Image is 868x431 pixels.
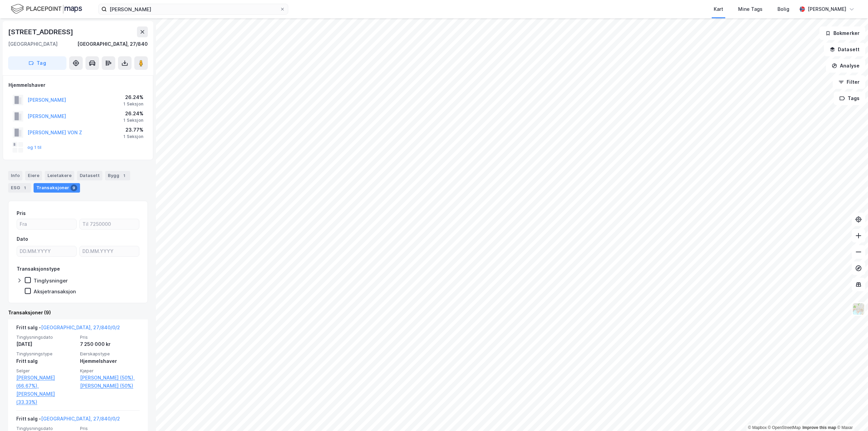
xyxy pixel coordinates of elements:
div: [GEOGRAPHIC_DATA] [8,40,58,48]
div: Kart [714,5,723,13]
div: Mine Tags [738,5,763,13]
div: Leietakere [45,171,74,180]
iframe: Chat Widget [834,398,868,431]
a: [PERSON_NAME] (50%) [80,382,140,390]
div: 7 250 000 kr [80,340,140,348]
div: Hjemmelshaver [80,357,140,365]
div: Datasett [77,171,102,180]
div: Info [8,171,22,180]
div: [PERSON_NAME] [808,5,846,13]
div: Fritt salg - [16,324,120,334]
div: Transaksjoner [34,183,80,193]
span: Selger [16,368,76,374]
div: Kontrollprogram for chat [834,398,868,431]
img: Z [852,302,865,315]
div: Pris [17,209,26,217]
span: Eierskapstype [80,351,140,357]
div: ESG [8,183,31,193]
span: Tinglysningsdato [16,334,76,340]
div: 1 [121,172,127,179]
div: Eiere [25,171,42,180]
div: 23.77% [123,126,143,134]
div: Dato [17,235,28,243]
span: Kjøper [80,368,140,374]
button: Filter [833,75,865,89]
div: 1 Seksjon [123,101,143,107]
div: Hjemmelshaver [8,81,147,89]
div: Tinglysninger [34,277,68,284]
div: Aksjetransaksjon [34,288,76,295]
div: Fritt salg [16,357,76,365]
button: Analyse [826,59,865,73]
input: DD.MM.YYYY [17,246,76,256]
a: [GEOGRAPHIC_DATA], 27/840/0/2 [41,325,120,330]
div: 1 [21,184,28,191]
button: Datasett [824,43,865,56]
div: [GEOGRAPHIC_DATA], 27/840 [77,40,148,48]
a: [GEOGRAPHIC_DATA], 27/840/0/2 [41,416,120,422]
input: Fra [17,219,76,229]
a: OpenStreetMap [768,425,801,430]
div: 9 [71,184,77,191]
div: [STREET_ADDRESS] [8,26,75,37]
a: [PERSON_NAME] (66.67%), [16,374,76,390]
div: Transaksjoner (9) [8,309,148,317]
a: Mapbox [748,425,767,430]
input: Søk på adresse, matrikkel, gårdeiere, leietakere eller personer [107,4,280,14]
input: DD.MM.YYYY [80,246,139,256]
div: Transaksjonstype [17,265,60,273]
img: logo.f888ab2527a4732fd821a326f86c7f29.svg [11,3,82,15]
a: [PERSON_NAME] (33.33%) [16,390,76,406]
div: Bolig [777,5,789,13]
span: Pris [80,334,140,340]
div: 26.24% [123,110,143,118]
a: [PERSON_NAME] (50%), [80,374,140,382]
div: 1 Seksjon [123,134,143,139]
a: Improve this map [803,425,836,430]
div: 26.24% [123,93,143,101]
div: Fritt salg - [16,415,120,426]
input: Til 7250000 [80,219,139,229]
button: Bokmerker [820,26,865,40]
div: Bygg [105,171,130,180]
button: Tags [834,92,865,105]
button: Tag [8,56,66,70]
div: [DATE] [16,340,76,348]
span: Tinglysningstype [16,351,76,357]
div: 1 Seksjon [123,118,143,123]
